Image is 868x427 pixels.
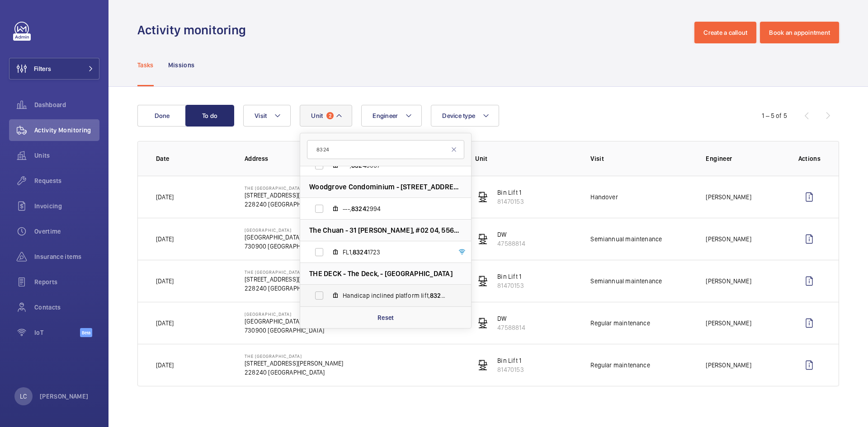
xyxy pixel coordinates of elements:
p: [GEOGRAPHIC_DATA] [245,233,324,242]
p: 730900 [GEOGRAPHIC_DATA] [245,326,324,335]
span: Activity Monitoring [34,126,99,135]
p: [DATE] [156,192,174,202]
p: The [GEOGRAPHIC_DATA] [245,353,343,359]
div: 1 – 5 of 5 [762,111,787,120]
span: ---, 2994 [343,204,448,213]
p: [GEOGRAPHIC_DATA] [245,311,324,317]
p: Regular maintenance [590,361,650,370]
p: Semiannual maintenance [590,235,662,244]
span: 8324 [351,205,366,212]
span: IoT [34,328,80,337]
p: DW [497,314,525,323]
span: Device type [442,112,475,119]
span: THE DECK - The Deck, - [GEOGRAPHIC_DATA] [309,269,453,278]
p: Actions [798,154,821,163]
button: To do [185,105,234,127]
p: [GEOGRAPHIC_DATA] [245,317,324,326]
p: [DATE] [156,235,174,244]
span: Unit [311,112,323,119]
p: Missions [168,61,195,70]
p: DW [497,230,525,239]
p: [DATE] [156,277,174,286]
span: Reports [34,277,99,286]
span: Requests [34,176,99,185]
button: Visit [243,105,291,127]
p: 81470153 [497,365,524,374]
p: 228240 [GEOGRAPHIC_DATA] [245,368,343,377]
p: [PERSON_NAME] [40,392,89,401]
span: Visit [255,112,267,119]
span: Invoicing [34,202,99,211]
p: Reset [377,313,394,322]
p: The [GEOGRAPHIC_DATA] [245,269,343,275]
p: LC [20,392,27,401]
span: Woodgrove Condominium - [STREET_ADDRESS] [309,182,462,192]
span: 2 [326,112,334,119]
span: Beta [80,328,92,337]
img: freight_elevator.svg [477,192,488,202]
input: Search by unit or address [307,140,464,159]
p: 228240 [GEOGRAPHIC_DATA] [245,200,343,209]
span: Insurance items [34,252,99,261]
img: freight_elevator.svg [477,360,488,371]
p: [DATE] [156,361,174,370]
p: [PERSON_NAME] [706,277,751,286]
span: 8324 [353,249,368,256]
span: Contacts [34,303,99,312]
span: The Chuan - 31 [PERSON_NAME], #02 04, 556820 [GEOGRAPHIC_DATA] [309,225,462,235]
span: Units [34,151,99,160]
p: Engineer [706,154,783,163]
p: 228240 [GEOGRAPHIC_DATA] [245,284,343,293]
button: Engineer [361,105,422,127]
p: [PERSON_NAME] [706,235,751,244]
button: Unit2 [300,105,352,127]
p: Semiannual maintenance [590,277,662,286]
p: Bin Lift 1 [497,272,524,281]
p: 47588814 [497,239,525,248]
p: The [GEOGRAPHIC_DATA] [245,185,343,191]
p: Bin Lift 1 [497,188,524,197]
p: Bin Lift 1 [497,356,524,365]
span: Dashboard [34,100,99,109]
h1: Activity monitoring [137,22,251,38]
span: Handicap inclined platform lift, 3999 [343,291,448,300]
p: Date [156,154,230,163]
img: freight_elevator.svg [477,276,488,286]
span: Filters [34,64,51,73]
img: freight_elevator.svg [477,234,488,244]
button: Device type [431,105,499,127]
p: 81470153 [497,197,524,206]
button: Book an appointment [760,22,839,43]
p: Tasks [137,61,154,70]
p: [PERSON_NAME] [706,192,751,202]
span: FL1, 1723 [343,248,448,257]
p: 81470153 [497,281,524,290]
p: [DATE] [156,319,174,328]
p: [GEOGRAPHIC_DATA] [245,227,324,233]
span: Engineer [373,112,398,119]
p: Regular maintenance [590,319,650,328]
p: [STREET_ADDRESS][PERSON_NAME] [245,275,343,284]
p: [STREET_ADDRESS][PERSON_NAME] [245,191,343,200]
button: Filters [9,58,99,80]
p: [STREET_ADDRESS][PERSON_NAME] [245,359,343,368]
img: freight_elevator.svg [477,318,488,328]
p: 730900 [GEOGRAPHIC_DATA] [245,242,324,251]
span: 8324 [430,292,445,299]
p: [PERSON_NAME] [706,319,751,328]
p: [PERSON_NAME] [706,361,751,370]
p: Visit [590,154,691,163]
span: Overtime [34,227,99,236]
p: 47588814 [497,323,525,332]
p: Unit [475,154,576,163]
p: Handover [590,192,618,202]
button: Done [137,105,186,127]
button: Create a callout [694,22,756,43]
p: Address [245,154,461,163]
